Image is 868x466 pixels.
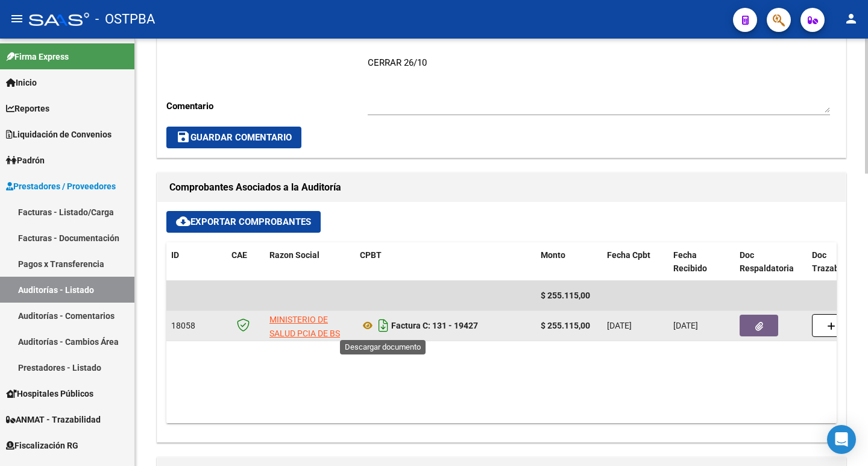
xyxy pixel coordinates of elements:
span: Padrón [6,154,45,167]
span: Razon Social [269,250,319,260]
mat-icon: person [844,11,858,26]
span: Monto [541,250,565,260]
h1: Comprobantes Asociados a la Auditoría [169,178,834,197]
span: Fecha Cpbt [607,250,650,260]
datatable-header-cell: Fecha Recibido [668,242,735,282]
datatable-header-cell: Monto [536,242,602,282]
span: - OSTPBA [95,6,155,33]
span: CAE [231,250,247,260]
span: Doc Respaldatoria [740,250,794,274]
span: Guardar Comentario [176,132,292,143]
mat-icon: save [176,130,190,144]
span: Prestadores / Proveedores [6,180,116,193]
button: Guardar Comentario [166,127,301,148]
span: ID [171,250,179,260]
datatable-header-cell: CAE [227,242,265,282]
span: ANMAT - Trazabilidad [6,413,101,426]
span: Fiscalización RG [6,439,78,452]
i: Descargar documento [376,316,391,335]
span: $ 255.115,00 [541,291,590,300]
mat-icon: cloud_download [176,214,190,228]
span: Inicio [6,76,37,89]
datatable-header-cell: CPBT [355,242,536,282]
span: Reportes [6,102,49,115]
span: CPBT [360,250,382,260]
strong: $ 255.115,00 [541,321,590,330]
span: Fecha Recibido [673,250,707,274]
datatable-header-cell: ID [166,242,227,282]
strong: Factura C: 131 - 19427 [391,321,478,330]
datatable-header-cell: Doc Respaldatoria [735,242,807,282]
span: 18058 [171,321,195,330]
span: Liquidación de Convenios [6,128,112,141]
span: Doc Trazabilidad [812,250,861,274]
span: [DATE] [607,321,632,330]
mat-icon: menu [10,11,24,26]
span: MINISTERIO DE SALUD PCIA DE BS AS [269,315,340,352]
span: Exportar Comprobantes [176,216,311,227]
button: Exportar Comprobantes [166,211,321,233]
div: Open Intercom Messenger [827,425,856,454]
span: [DATE] [673,321,698,330]
p: Comentario [166,99,368,113]
datatable-header-cell: Razon Social [265,242,355,282]
span: Hospitales Públicos [6,387,93,400]
span: Firma Express [6,50,69,63]
datatable-header-cell: Fecha Cpbt [602,242,668,282]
